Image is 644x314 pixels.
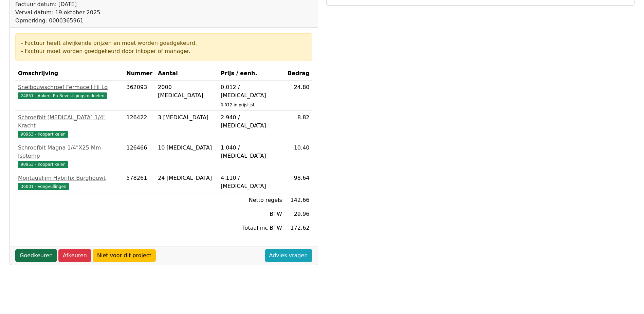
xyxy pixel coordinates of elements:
div: 10 [MEDICAL_DATA] [158,144,215,152]
div: 2000 [MEDICAL_DATA] [158,83,215,100]
td: 126466 [124,141,155,171]
div: 4.110 / [MEDICAL_DATA] [221,174,282,190]
div: Snelbouwschroef Fermacell Hi Lo [18,83,121,91]
td: 172.62 [285,221,312,235]
td: Totaal inc BTW [218,221,285,235]
td: 10.40 [285,141,312,171]
span: 90953 - Koopartikelen [18,131,68,138]
div: 0.012 / [MEDICAL_DATA] [221,83,282,100]
a: Schroefbit Magna 1/4"X25 Mm Isotemp90953 - Koopartikelen [18,144,121,168]
div: Verval datum: 19 oktober 2025 [15,8,260,17]
th: Nummer [124,67,155,81]
a: Goedkeuren [15,249,57,262]
td: 142.66 [285,193,312,207]
div: - Factuur heeft afwijkende prijzen en moet worden goedgekeurd. [21,39,307,47]
td: 362093 [124,81,155,111]
span: 90953 - Koopartikelen [18,161,68,168]
td: 29.96 [285,207,312,221]
td: 126422 [124,111,155,141]
div: Factuur datum: [DATE] [15,0,260,8]
a: Schroefbit [MEDICAL_DATA] 1/4" Kracht90953 - Koopartikelen [18,114,121,138]
div: Schroefbit Magna 1/4"X25 Mm Isotemp [18,144,121,160]
a: Montagelijm Hybrifix Burghouwt36001 - Voegvullingen [18,174,121,190]
td: 24.80 [285,81,312,111]
sub: 0.012 in prijslijst [221,103,254,107]
span: 36001 - Voegvullingen [18,183,69,190]
a: Advies vragen [265,249,312,262]
td: Netto regels [218,193,285,207]
div: Montagelijm Hybrifix Burghouwt [18,174,121,182]
div: Opmerking: 0000365961 [15,17,260,25]
th: Bedrag [285,67,312,81]
a: Afkeuren [58,249,91,262]
th: Aantal [155,67,218,81]
div: Schroefbit [MEDICAL_DATA] 1/4" Kracht [18,114,121,130]
a: Snelbouwschroef Fermacell Hi Lo24851 - Ankers En Bevestigingsmiddelen [18,83,121,100]
div: 24 [MEDICAL_DATA] [158,174,215,182]
td: 578261 [124,171,155,193]
a: Niet voor dit project [93,249,156,262]
td: 98.64 [285,171,312,193]
div: - Factuur moet worden goedgekeurd door inkoper of manager. [21,47,307,55]
th: Omschrijving [15,67,124,81]
div: 3 [MEDICAL_DATA] [158,114,215,122]
div: 1.040 / [MEDICAL_DATA] [221,144,282,160]
td: BTW [218,207,285,221]
th: Prijs / eenh. [218,67,285,81]
td: 8.82 [285,111,312,141]
span: 24851 - Ankers En Bevestigingsmiddelen [18,92,107,99]
div: 2.940 / [MEDICAL_DATA] [221,114,282,130]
